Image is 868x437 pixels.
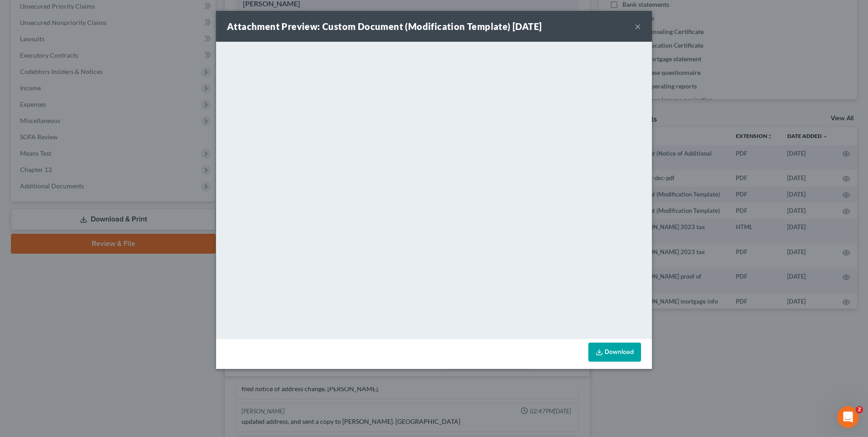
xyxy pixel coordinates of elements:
[635,21,641,32] button: ×
[216,42,652,337] iframe: <object ng-attr-data='[URL][DOMAIN_NAME]' type='application/pdf' width='100%' height='650px'></ob...
[856,406,863,413] span: 2
[588,343,641,362] a: Download
[227,21,542,32] strong: Attachment Preview: Custom Document (Modification Template) [DATE]
[837,406,859,428] iframe: Intercom live chat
